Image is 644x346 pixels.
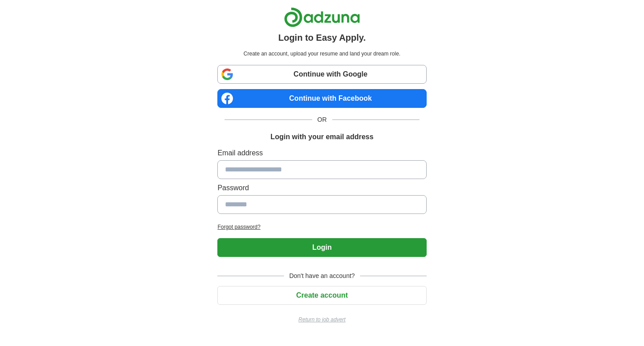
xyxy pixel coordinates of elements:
label: Email address [217,148,426,158]
a: Return to job advert [217,316,426,324]
img: Adzuna logo [284,7,360,27]
span: Don't have an account? [284,271,360,281]
label: Password [217,183,426,193]
a: Create account [217,291,426,299]
p: Create an account, upload your resume and land your dream role. [219,50,424,58]
a: Forgot password? [217,223,426,231]
h1: Login to Easy Apply. [278,31,366,44]
span: OR [312,115,332,124]
h1: Login with your email address [271,132,373,142]
a: Continue with Facebook [217,89,426,108]
button: Login [217,238,426,257]
a: Continue with Google [217,65,426,84]
button: Create account [217,286,426,305]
